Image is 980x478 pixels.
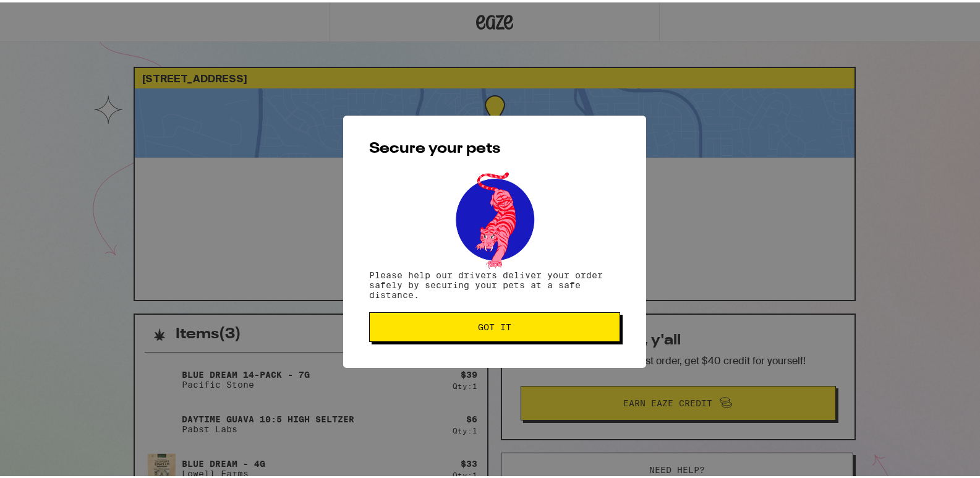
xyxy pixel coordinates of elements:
[369,310,620,339] button: Got it
[7,9,89,19] span: Hi. Need any help?
[369,268,620,297] p: Please help our drivers deliver your order safely by securing your pets at a safe distance.
[478,320,511,329] span: Got it
[369,139,620,154] h2: Secure your pets
[444,166,545,268] img: pets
